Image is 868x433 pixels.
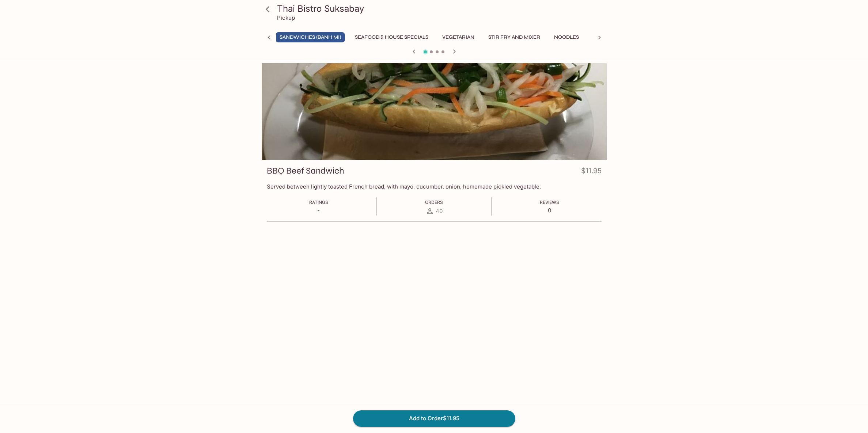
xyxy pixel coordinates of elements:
h3: BBQ Beef Sandwich [267,165,344,176]
span: Orders [425,200,443,205]
h3: Thai Bistro Suksabay [277,3,604,14]
p: Served between lightly toasted French bread, with mayo, cucumber, onion, homemade pickled vegetable. [267,183,602,190]
button: Seafood & House Specials [351,32,432,42]
span: 40 [436,208,443,214]
button: Sandwiches (Banh Mi) [276,32,345,42]
div: BBQ Beef Sandwich [262,63,607,160]
span: Reviews [540,200,559,205]
h4: $11.95 [581,165,602,179]
p: 0 [540,207,559,214]
button: Stir Fry and Mixer [484,32,544,42]
p: Pickup [277,14,295,21]
button: Add to Order$11.95 [353,410,515,426]
span: Ratings [309,200,328,205]
p: - [309,207,328,214]
button: Vegetarian [438,32,478,42]
button: Noodles [550,32,583,42]
button: [PERSON_NAME] [589,32,641,42]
